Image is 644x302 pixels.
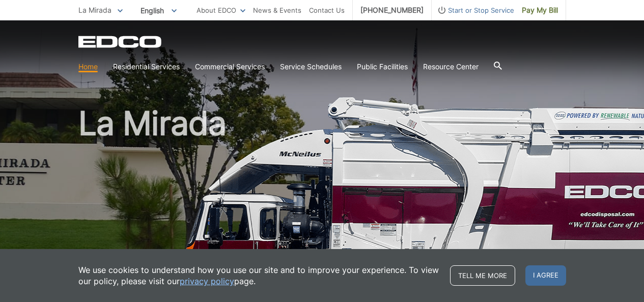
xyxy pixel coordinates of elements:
[133,2,184,19] span: English
[522,5,558,16] span: Pay My Bill
[423,61,479,72] a: Resource Center
[78,36,163,48] a: EDCD logo. Return to the homepage.
[525,265,566,286] span: I agree
[280,61,342,72] a: Service Schedules
[253,5,301,16] a: News & Events
[309,5,345,16] a: Contact Us
[113,61,180,72] a: Residential Services
[78,264,440,287] p: We use cookies to understand how you use our site and to improve your experience. To view our pol...
[180,276,234,287] a: privacy policy
[450,265,515,286] a: Tell me more
[78,6,111,14] span: La Mirada
[78,61,98,72] a: Home
[357,61,408,72] a: Public Facilities
[195,61,265,72] a: Commercial Services
[197,5,245,16] a: About EDCO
